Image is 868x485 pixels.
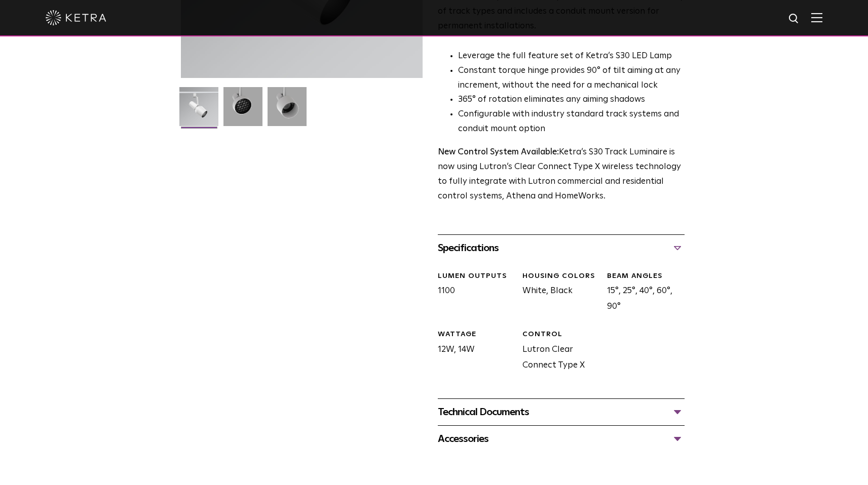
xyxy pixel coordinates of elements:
[438,240,685,256] div: Specifications
[515,271,599,315] div: White, Black
[599,271,684,315] div: 15°, 25°, 40°, 60°, 90°
[522,330,599,340] div: CONTROL
[811,13,822,22] img: Hamburger%20Nav.svg
[438,145,685,204] p: Ketra’s S30 Track Luminaire is now using Lutron’s Clear Connect Type X wireless technology to ful...
[458,64,685,93] li: Constant torque hinge provides 90° of tilt aiming at any increment, without the need for a mechan...
[438,271,515,281] div: LUMEN OUTPUTS
[458,107,685,137] li: Configurable with industry standard track systems and conduit mount option
[458,93,685,107] li: 365° of rotation eliminates any aiming shadows
[46,10,106,25] img: ketra-logo-2019-white
[607,271,684,281] div: BEAM ANGLES
[438,404,685,420] div: Technical Documents
[788,13,801,25] img: search icon
[179,87,218,134] img: S30-Track-Luminaire-2021-Web-Square
[522,271,599,281] div: HOUSING COLORS
[223,87,262,134] img: 3b1b0dc7630e9da69e6b
[430,330,515,373] div: 12W, 14W
[458,49,685,64] li: Leverage the full feature set of Ketra’s S30 LED Lamp
[438,431,685,447] div: Accessories
[438,330,515,340] div: WATTAGE
[438,148,559,156] strong: New Control System Available:
[268,87,307,134] img: 9e3d97bd0cf938513d6e
[515,330,599,373] div: Lutron Clear Connect Type X
[430,271,515,315] div: 1100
